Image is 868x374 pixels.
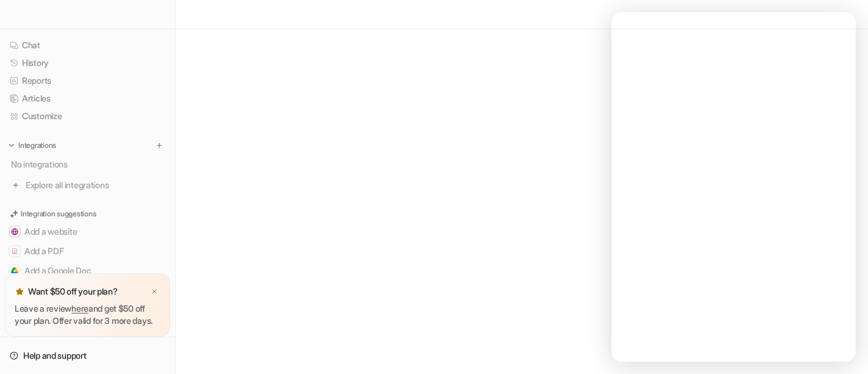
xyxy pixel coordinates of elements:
[5,54,170,71] a: History
[5,90,170,107] a: Articles
[71,303,89,313] a: here
[5,108,170,125] a: Customize
[10,179,22,191] img: explore all integrations
[5,222,170,241] button: Add a websiteAdd a website
[151,288,158,296] img: x
[155,141,164,150] img: menu_add.svg
[11,228,18,235] img: Add a website
[5,139,60,152] button: Integrations
[7,154,170,174] div: No integrations
[15,287,24,296] img: star
[7,141,16,150] img: expand menu
[18,141,56,150] p: Integrations
[21,208,96,219] p: Integration suggestions
[5,72,170,89] a: Reports
[5,241,170,261] button: Add a PDFAdd a PDF
[612,12,856,362] iframe: Intercom live chat
[5,261,170,280] button: Add a Google DocAdd a Google Doc
[15,302,161,327] p: Leave a review and get $50 off your plan. Offer valid for 3 more days.
[28,285,118,298] p: Want $50 off your plan?
[5,177,170,194] a: Explore all integrations
[26,175,165,195] span: Explore all integrations
[5,347,170,364] a: Help and support
[5,37,170,54] a: Chat
[11,248,18,255] img: Add a PDF
[11,267,18,274] img: Add a Google Doc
